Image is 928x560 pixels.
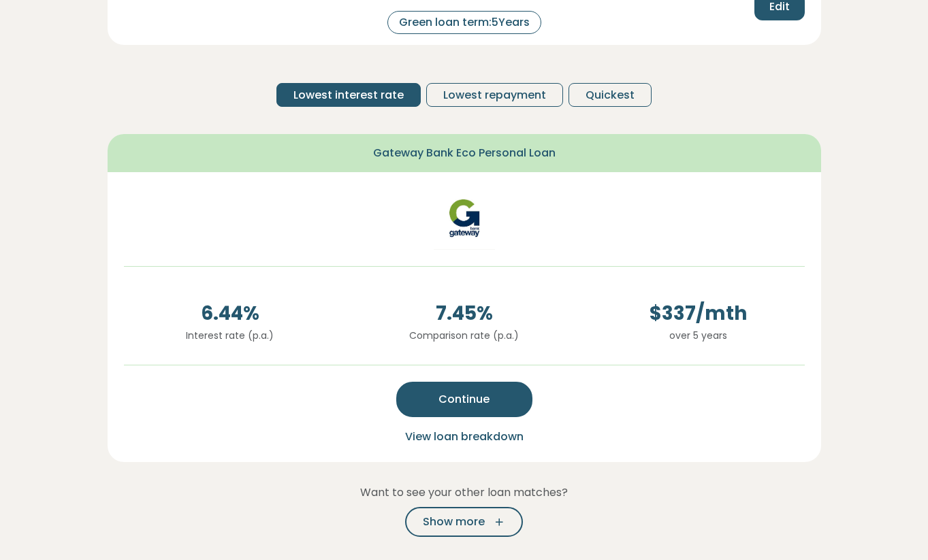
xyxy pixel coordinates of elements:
[438,391,490,408] span: Continue
[358,328,571,343] p: Comparison rate (p.a.)
[405,429,524,444] span: View loan breakdown
[276,83,421,107] button: Lowest interest rate
[108,484,821,501] p: Want to see your other loan matches?
[124,299,336,328] span: 6.44 %
[396,382,532,417] button: Continue
[426,83,563,107] button: Lowest repayment
[592,299,805,328] span: $ 337 /mth
[124,328,336,343] p: Interest rate (p.a.)
[358,299,571,328] span: 7.45 %
[586,87,635,103] span: Quickest
[592,328,805,343] p: over 5 years
[405,507,523,537] button: Show more
[423,514,485,530] span: Show more
[443,87,546,103] span: Lowest repayment
[373,145,556,161] span: Gateway Bank Eco Personal Loan
[293,87,404,103] span: Lowest interest rate
[569,83,652,107] button: Quickest
[403,188,526,250] img: gateway-bank logo
[401,428,528,446] button: View loan breakdown
[387,11,541,34] div: Green loan term: 5 Years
